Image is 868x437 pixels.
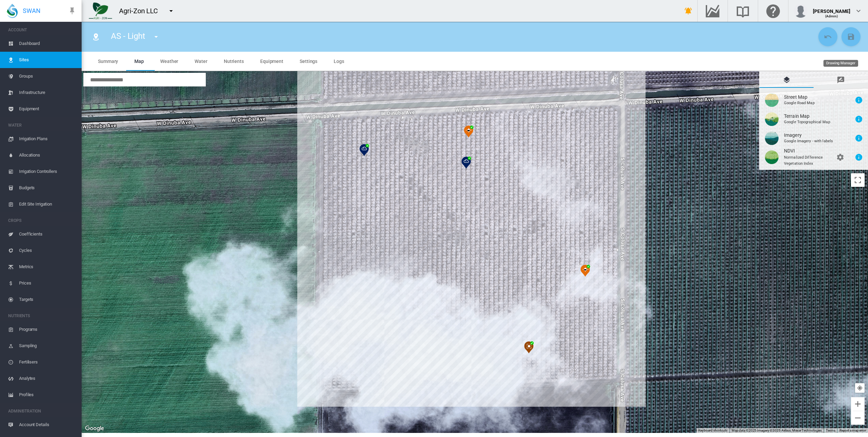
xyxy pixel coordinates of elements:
md-icon: icon-bell-ring [684,7,692,15]
button: Layer information [852,112,866,126]
md-tab-item: Map Layer Control [759,71,814,88]
button: Terrain Map Google Topographical Map Layer information [759,110,868,129]
span: Cycles [19,242,76,259]
span: Groups [19,68,76,84]
span: ADMINISTRATION [8,406,76,417]
md-icon: icon-pin [68,7,76,15]
span: Sampling [19,338,76,354]
span: Water [195,59,207,64]
button: Save Changes [841,27,861,46]
span: Coefficients [19,226,76,242]
button: icon-menu-down [164,4,178,18]
md-icon: Go to the Data Hub [704,7,721,15]
md-tooltip: Drawing Manager [823,60,858,67]
span: Prices [19,275,76,291]
span: CROPS [8,215,76,226]
a: Report a map error [839,428,866,432]
img: 7FicoSLW9yRjj7F2+0uvjPufP+ga39vogPu+G1+wvBtcm3fNv859aGr42DJ5pXiEAAAAAAAAAAAAAAAAAAAAAAAAAAAAAAAAA... [89,2,112,19]
md-icon: icon-information [855,115,863,123]
div: Agri-Zon LLC [119,6,164,16]
span: Infrastructure [19,84,76,101]
md-icon: icon-menu-down [152,33,160,41]
a: Terms [826,428,835,432]
md-icon: icon-information [855,96,863,104]
span: Edit Site Irrigation [19,196,76,212]
button: Layer information [852,131,866,145]
md-icon: icon-undo [824,33,832,41]
span: Summary [98,59,118,64]
button: Street Map Google Road Map Layer information [759,91,868,110]
span: Logs [334,59,344,64]
span: SWAN [23,6,40,15]
button: Toggle fullscreen view [851,173,865,187]
img: Google [83,424,106,433]
button: Your Location [855,383,865,393]
span: Irrigation Controllers [19,163,76,180]
button: icon-bell-ring [682,4,695,18]
span: Nutrients [224,59,244,64]
button: Cancel Changes [818,27,837,46]
md-icon: icon-cog [836,153,844,161]
md-icon: icon-menu-down [167,7,175,15]
span: (Admin) [825,14,838,18]
md-icon: icon-message-draw [837,76,845,84]
div: [PERSON_NAME] [813,5,850,12]
span: Profiles [19,387,76,403]
span: Map data ©2025 Imagery ©2025 Airbus, Maxar Technologies [732,428,822,432]
md-icon: icon-content-save [847,33,855,41]
span: Fertilisers [19,354,76,370]
span: Settings [300,59,317,64]
span: Analytes [19,370,76,387]
span: NUTRIENTS [8,310,76,321]
button: Imagery Google Imagery - with labels Layer information [759,129,868,148]
img: SWAN-Landscape-Logo-Colour-drop.png [7,4,18,18]
md-icon: icon-information [855,134,863,142]
md-tab-content: Map Layer Control [759,88,868,169]
img: profile.jpg [794,4,807,18]
span: Allocations [19,147,76,163]
span: Irrigation Plans [19,131,76,147]
span: Equipment [260,59,283,64]
span: ACCOUNT [8,25,76,35]
button: Zoom in [851,397,865,411]
md-icon: Search the knowledge base [735,7,751,15]
span: Dashboard [19,35,76,52]
button: NDVI Normalized Difference Vegetation Index Layer settings Layer information [759,148,868,167]
button: Click to go to list of Sites [89,30,103,44]
button: icon-menu-down [149,30,163,44]
a: Open this area in Google Maps (opens a new window) [83,424,106,433]
md-icon: icon-chevron-down [854,7,863,15]
md-tab-item: Drawing Manager [814,71,868,88]
button: Zoom out [851,411,865,425]
span: Metrics [19,259,76,275]
span: Budgets [19,180,76,196]
md-icon: icon-layers [783,76,791,84]
span: Sites [19,52,76,68]
span: AS - Light [111,31,145,41]
span: Targets [19,291,76,308]
md-icon: icon-map-marker-radius [92,33,100,41]
md-icon: icon-information [855,153,863,161]
button: Layer information [852,93,866,107]
md-icon: Click here for help [765,7,781,15]
span: Weather [160,59,178,64]
span: Map [134,59,144,64]
span: Equipment [19,101,76,117]
span: Account Details [19,417,76,433]
span: Programs [19,321,76,338]
button: Layer information [852,150,866,164]
span: WATER [8,120,76,131]
button: Layer settings [833,150,847,164]
button: Keyboard shortcuts [698,428,728,433]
